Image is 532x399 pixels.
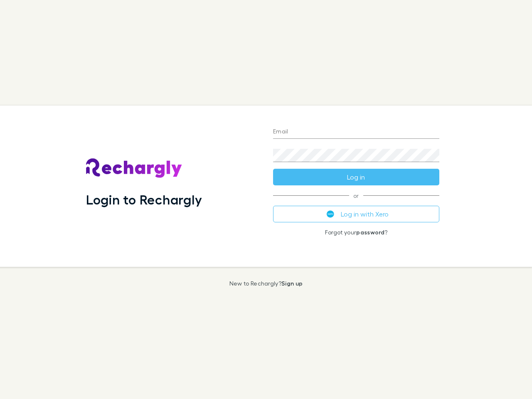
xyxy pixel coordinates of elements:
h1: Login to Rechargly [86,192,202,207]
p: New to Rechargly? [229,280,303,287]
a: password [356,229,384,236]
button: Log in [273,169,439,185]
img: Xero's logo [327,210,334,218]
button: Log in with Xero [273,206,439,222]
p: Forgot your ? [273,229,439,236]
span: or [273,195,439,196]
img: Rechargly's Logo [86,158,182,178]
a: Sign up [281,280,303,287]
